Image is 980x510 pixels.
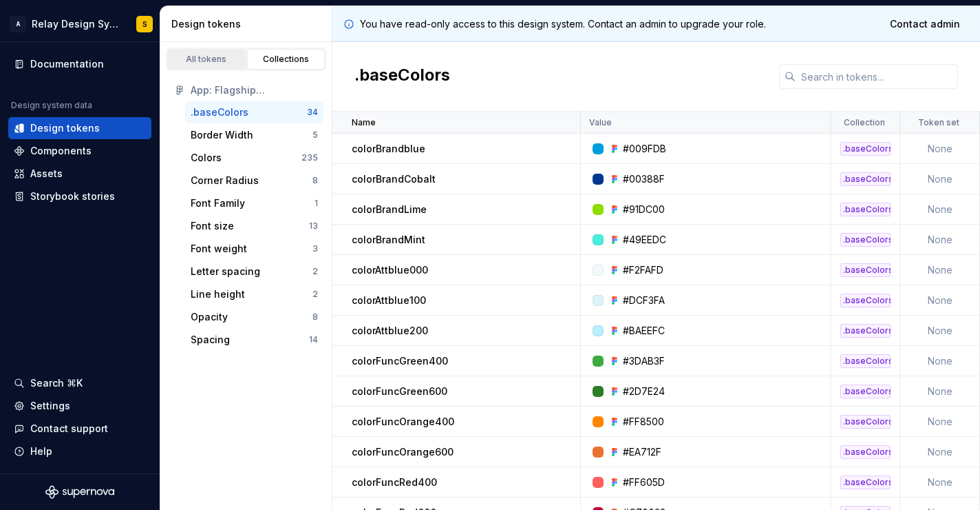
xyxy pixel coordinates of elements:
button: Opacity8 [185,306,323,328]
a: Storybook stories [8,185,151,207]
div: Spacing [191,333,230,347]
div: .baseColors [840,445,891,459]
div: .baseColors [840,263,891,277]
div: .baseColors [840,415,891,429]
input: Search in tokens... [796,64,958,89]
a: Components [8,140,151,162]
button: Colors235 [185,147,323,169]
button: Border Width5 [185,124,323,146]
a: Font size13 [185,215,323,237]
div: Font weight [191,242,247,256]
td: None [900,346,980,376]
button: Help [8,440,151,462]
div: #EA712F [623,445,661,459]
div: Opacity [191,310,228,324]
div: Contact support [30,422,108,436]
button: Search ⌘K [8,372,151,394]
td: None [900,467,980,498]
p: colorFuncGreen400 [352,354,448,368]
div: 2 [312,266,318,277]
div: .baseColors [840,354,891,368]
td: None [900,407,980,437]
div: Line height [191,287,245,301]
button: .baseColors34 [185,101,323,123]
div: #3DAB3F [623,354,665,368]
div: .baseColors [840,294,891,307]
div: S [142,19,147,30]
div: #2D7E24 [623,385,665,398]
div: Components [30,144,92,158]
p: colorAttblue000 [352,263,428,277]
div: 2 [312,289,318,300]
p: colorFuncGreen600 [352,385,447,398]
p: colorBrandblue [352,142,425,156]
td: None [900,376,980,407]
svg: Supernova Logo [45,485,114,499]
div: .baseColors [840,142,891,156]
div: #00388F [623,172,665,186]
a: Settings [8,395,151,417]
p: colorBrandMint [352,233,425,247]
p: Value [589,117,612,128]
button: Font weight3 [185,238,323,260]
p: Token set [918,117,959,128]
button: Contact support [8,418,151,440]
div: .baseColors [840,172,891,186]
div: Collections [252,54,321,65]
div: 3 [312,243,318,254]
p: colorAttblue100 [352,294,426,307]
div: Help [30,445,52,458]
p: Name [352,117,376,128]
p: colorFuncOrange400 [352,415,454,429]
div: Assets [30,167,63,181]
div: #F2FAFD [623,263,663,277]
div: Design tokens [171,17,326,31]
p: You have read-only access to this design system. Contact an admin to upgrade your role. [360,17,766,31]
div: .baseColors [191,105,248,119]
p: Collection [844,117,885,128]
button: Letter spacing2 [185,261,323,283]
div: 14 [309,334,318,345]
button: Font Family1 [185,192,323,214]
h2: .baseColors [354,64,450,89]
div: Storybook stories [30,190,115,203]
div: Design system data [11,100,92,111]
button: Spacing14 [185,329,323,351]
a: Design tokens [8,117,151,139]
a: Line height2 [185,283,323,305]
div: #49EEDC [623,233,666,247]
div: Letter spacing [191,265,260,278]
div: A [10,16,26,32]
div: 1 [315,198,318,209]
div: 13 [309,221,318,232]
div: 5 [312,130,318,141]
div: Settings [30,399,70,413]
div: #FF8500 [623,415,664,429]
a: Assets [8,163,151,185]
div: All tokens [172,54,241,65]
div: Design tokens [30,121,100,135]
td: None [900,134,980,164]
div: #009FDB [623,142,666,156]
a: Contact admin [881,12,969,37]
div: .baseColors [840,385,891,398]
div: .baseColors [840,476,891,489]
a: Documentation [8,53,151,75]
a: Corner Radius8 [185,170,323,192]
p: colorFuncOrange600 [352,445,454,459]
div: Border Width [191,128,253,142]
button: ARelay Design SystemS [3,9,157,39]
div: #91DC00 [623,203,665,216]
p: colorBrandLime [352,203,427,216]
div: Corner Radius [191,174,259,187]
div: Font size [191,219,234,233]
div: App: Flagship Foundations [191,83,318,97]
div: Relay Design System [32,17,120,31]
div: 8 [312,312,318,323]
